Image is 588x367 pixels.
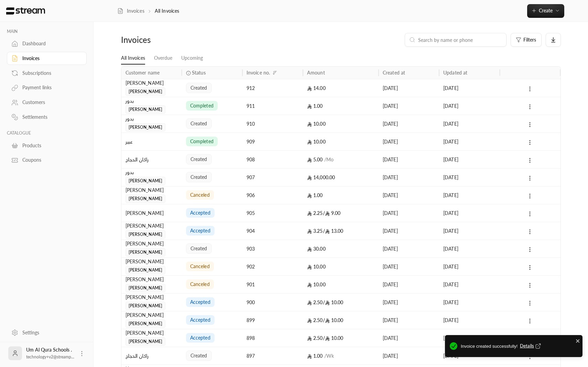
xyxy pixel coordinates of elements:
div: [DATE] [443,186,496,204]
div: [DATE] [443,347,496,365]
div: 9.00 [307,204,374,222]
div: بدور [126,169,178,176]
p: CATALOGUE [7,130,87,136]
span: / Mo [324,157,334,162]
div: [PERSON_NAME] [126,79,178,87]
span: [PERSON_NAME] [126,320,166,328]
div: [DATE] [383,133,435,150]
div: 906 [247,186,299,204]
div: Settlements [22,114,78,121]
div: [DATE] [383,204,435,222]
span: Create [539,8,553,13]
div: [PERSON_NAME] [126,258,178,265]
div: [DATE] [383,240,435,257]
span: [PERSON_NAME] [126,88,166,96]
div: [DATE] [383,276,435,293]
div: بدور [126,115,178,123]
span: canceled [190,192,210,198]
div: 899 [247,311,299,329]
div: 1.00 [307,97,374,115]
input: Search by name or phone [418,36,502,44]
span: canceled [190,263,210,270]
div: [DATE] [443,311,496,329]
div: [PERSON_NAME] [126,186,178,194]
span: [PERSON_NAME] [126,177,166,185]
span: 3.25 / [307,228,325,234]
a: Invoices [7,52,87,65]
span: Invoice created successfully! [461,343,578,351]
a: Subscriptions [7,66,87,80]
a: Coupons [7,153,87,167]
div: [DATE] [383,258,435,275]
span: 2.50 / [307,335,325,341]
span: accepted [190,317,210,323]
div: [DATE] [443,115,496,133]
div: 897 [247,347,299,365]
span: completed [190,138,214,145]
span: [PERSON_NAME] [126,195,166,203]
div: 905 [247,204,299,222]
button: Details [520,343,543,349]
div: [DATE] [383,347,435,365]
button: Create [527,4,564,18]
div: [PERSON_NAME] [126,311,178,319]
button: Sort [271,69,279,77]
span: created [190,352,207,359]
div: [DATE] [443,204,496,222]
a: Payment links [7,81,87,94]
span: [PERSON_NAME] [126,230,166,239]
div: Payment links [22,84,78,91]
a: Dashboard [7,37,87,50]
a: Invoices [117,8,144,14]
div: [PERSON_NAME] [126,222,178,230]
div: 902 [247,258,299,275]
span: 2.25 / [307,210,325,216]
span: accepted [190,299,210,306]
div: 10.00 [307,329,374,347]
div: [DATE] [383,97,435,115]
div: [DATE] [383,186,435,204]
div: Products [22,142,78,149]
div: 900 [247,294,299,311]
div: 14.00 [307,79,374,97]
div: 10.00 [307,115,374,133]
a: Settlements [7,111,87,124]
span: 2.50 / [307,299,325,305]
div: بدور [126,97,178,105]
div: [DATE] [443,79,496,97]
div: [PERSON_NAME] [126,240,178,248]
div: [PERSON_NAME] [126,276,178,283]
div: عبير [126,133,178,150]
span: [PERSON_NAME] [126,248,166,256]
div: 10.00 [307,294,374,311]
a: Products [7,139,87,152]
div: [DATE] [383,311,435,329]
span: Status [192,69,206,76]
div: [DATE] [443,329,496,347]
p: All Invoices [155,8,179,14]
div: [DATE] [443,97,496,115]
span: [PERSON_NAME] [126,337,166,346]
span: / Wk [324,353,334,359]
p: MAIN [7,29,87,34]
div: Dashboard [22,40,78,47]
div: 908 [247,151,299,168]
div: Invoices [121,34,226,45]
div: 10.00 [307,258,374,275]
div: 5.00 [307,151,374,168]
div: Settings [22,329,78,336]
div: [DATE] [383,294,435,311]
div: Customer name [126,70,160,76]
span: accepted [190,334,210,341]
div: [PERSON_NAME] [126,329,178,337]
img: Logo [6,7,46,15]
div: 912 [247,79,299,97]
div: Invoices [22,55,78,62]
div: 10.00 [307,133,374,150]
span: accepted [190,209,210,216]
div: 904 [247,222,299,240]
div: Created at [383,70,405,76]
div: [DATE] [383,115,435,133]
div: 910 [247,115,299,133]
